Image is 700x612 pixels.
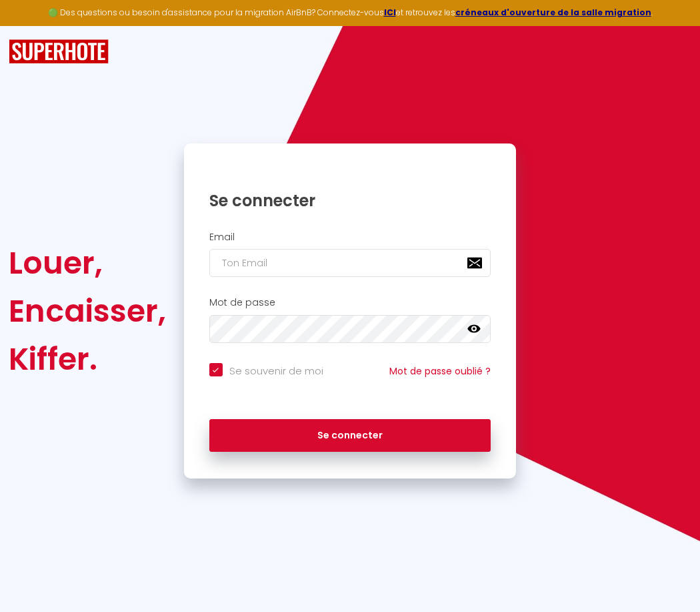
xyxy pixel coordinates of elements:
img: SuperHote logo [9,39,109,64]
h2: Email [209,232,491,243]
div: Louer, [9,239,166,287]
h1: Se connecter [209,190,491,211]
button: Se connecter [209,419,491,452]
input: Ton Email [209,249,491,277]
a: ICI [384,7,396,18]
a: Mot de passe oublié ? [389,364,491,378]
h2: Mot de passe [209,297,491,308]
a: créneaux d'ouverture de la salle migration [455,7,651,18]
div: Kiffer. [9,335,166,383]
div: Encaisser, [9,287,166,335]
